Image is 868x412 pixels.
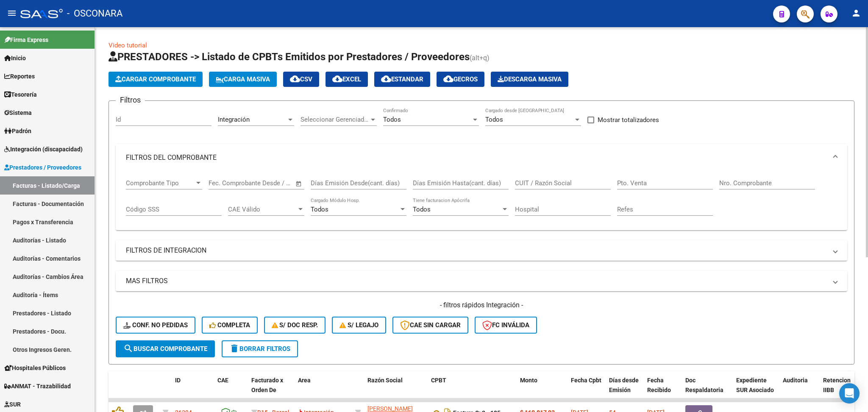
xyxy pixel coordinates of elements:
span: (alt+q) [470,54,490,62]
button: Completa [202,317,258,334]
span: Seleccionar Gerenciador [300,116,369,123]
span: Mostrar totalizadores [598,115,659,125]
span: Conf. no pedidas [123,321,188,329]
span: EXCEL [332,75,361,83]
span: Todos [311,206,328,213]
div: FILTROS DEL COMPROBANTE [116,171,847,231]
span: Prestadores / Proveedores [4,163,81,172]
button: CAE SIN CARGAR [392,317,468,334]
span: Sistema [4,108,32,117]
mat-icon: person [851,8,861,18]
button: Borrar Filtros [222,340,298,357]
span: Carga Masiva [216,75,270,83]
span: Integración (discapacidad) [4,145,83,154]
datatable-header-cell: Fecha Recibido [644,371,682,409]
datatable-header-cell: Razón Social [364,371,428,409]
button: Gecros [437,72,484,87]
button: Carga Masiva [209,72,277,87]
mat-icon: cloud_download [443,74,453,84]
datatable-header-cell: ID [172,371,214,409]
span: Monto [520,377,537,384]
datatable-header-cell: Días desde Emisión [606,371,644,409]
button: Estandar [374,72,430,87]
datatable-header-cell: Doc Respaldatoria [682,371,733,409]
span: Días desde Emisión [609,377,639,393]
span: Todos [383,116,401,123]
span: Area [298,377,311,384]
span: Descarga Masiva [498,75,562,83]
span: Fecha Cpbt [571,377,601,384]
span: CAE SIN CARGAR [400,321,461,329]
span: S/ legajo [339,321,378,329]
app-download-masive: Descarga masiva de comprobantes (adjuntos) [491,72,568,87]
button: Conf. no pedidas [116,317,195,334]
input: Fecha inicio [209,179,243,187]
mat-icon: cloud_download [381,74,391,84]
h4: - filtros rápidos Integración - [116,301,847,310]
span: Fecha Recibido [647,377,671,393]
span: Borrar Filtros [229,345,290,353]
mat-expansion-panel-header: FILTROS DE INTEGRACION [116,240,847,261]
span: Inicio [4,53,26,63]
input: Fecha fin [250,179,292,187]
span: Padrón [4,126,31,136]
span: Doc Respaldatoria [685,377,723,393]
span: Retencion IIBB [823,377,851,393]
span: S/ Doc Resp. [272,321,318,329]
span: Todos [413,206,431,213]
mat-panel-title: FILTROS DEL COMPROBANTE [126,153,827,162]
h3: Filtros [116,94,145,106]
a: Video tutorial [108,42,147,49]
button: EXCEL [325,72,368,87]
span: Hospitales Públicos [4,363,66,373]
span: CAE Válido [228,206,297,213]
mat-icon: cloud_download [332,74,342,84]
datatable-header-cell: Expediente SUR Asociado [733,371,779,409]
button: CSV [283,72,319,87]
span: ANMAT - Trazabilidad [4,381,71,391]
button: Open calendar [294,179,304,189]
span: Integración [218,116,250,123]
span: Estandar [381,75,423,83]
datatable-header-cell: Fecha Cpbt [568,371,606,409]
mat-icon: menu [7,8,17,18]
mat-icon: search [123,343,134,354]
span: PRESTADORES -> Listado de CPBTs Emitidos por Prestadores / Proveedores [108,51,470,63]
mat-expansion-panel-header: MAS FILTROS [116,271,847,291]
span: Gecros [443,75,478,83]
span: CAE [217,377,228,384]
mat-icon: delete [229,343,239,354]
mat-expansion-panel-header: FILTROS DEL COMPROBANTE [116,144,847,171]
span: Reportes [4,72,35,81]
mat-icon: cloud_download [290,74,300,84]
span: Expediente SUR Asociado [736,377,774,393]
datatable-header-cell: CAE [214,371,248,409]
datatable-header-cell: Auditoria [779,371,820,409]
button: Descarga Masiva [491,72,568,87]
span: Completa [209,321,250,329]
button: Cargar Comprobante [108,72,203,87]
datatable-header-cell: Monto [517,371,568,409]
span: ID [175,377,181,384]
span: Todos [485,116,503,123]
span: FC Inválida [482,321,529,329]
span: SUR [4,400,21,409]
button: S/ Doc Resp. [264,317,326,334]
span: Buscar Comprobante [123,345,207,353]
datatable-header-cell: Facturado x Orden De [248,371,295,409]
datatable-header-cell: Area [295,371,352,409]
button: Buscar Comprobante [116,340,215,357]
span: Facturado x Orden De [251,377,283,393]
span: Comprobante Tipo [126,179,195,187]
mat-panel-title: FILTROS DE INTEGRACION [126,246,827,255]
div: Open Intercom Messenger [839,383,860,404]
button: FC Inválida [475,317,537,334]
button: S/ legajo [332,317,386,334]
span: Firma Express [4,35,48,45]
span: CSV [290,75,312,83]
datatable-header-cell: CPBT [428,371,517,409]
span: Cargar Comprobante [115,75,196,83]
span: CPBT [431,377,446,384]
span: Auditoria [783,377,808,384]
datatable-header-cell: Retencion IIBB [820,371,854,409]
